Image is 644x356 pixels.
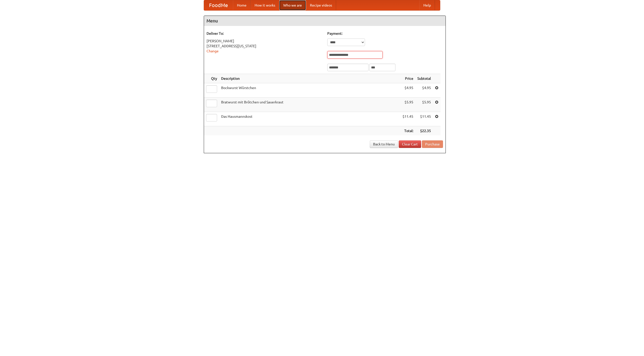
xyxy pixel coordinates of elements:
[219,112,400,126] td: Das Hausmannskost
[400,126,415,136] th: Total:
[207,38,322,44] div: [PERSON_NAME]
[327,31,443,36] h5: Payment:
[422,140,443,148] button: Purchase
[400,98,415,112] td: $5.95
[219,74,400,83] th: Description
[207,49,219,53] a: Change
[204,0,233,10] a: FoodMe
[251,0,279,10] a: How it works
[207,44,322,49] div: [STREET_ADDRESS][US_STATE]
[204,16,446,26] h4: Menu
[400,112,415,126] td: $11.45
[415,74,433,83] th: Subtotal
[279,0,306,10] a: Who we are
[400,83,415,98] td: $4.95
[233,0,251,10] a: Home
[219,83,400,98] td: Bockwurst Würstchen
[419,0,435,10] a: Help
[207,31,322,36] h5: Deliver To:
[415,126,433,136] th: $22.35
[204,74,219,83] th: Qty
[219,98,400,112] td: Bratwurst mit Brötchen und Sauerkraut
[415,98,433,112] td: $5.95
[415,112,433,126] td: $11.45
[306,0,336,10] a: Recipe videos
[370,140,398,148] a: Back to Menu
[399,140,421,148] a: Clear Cart
[400,74,415,83] th: Price
[415,83,433,98] td: $4.95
